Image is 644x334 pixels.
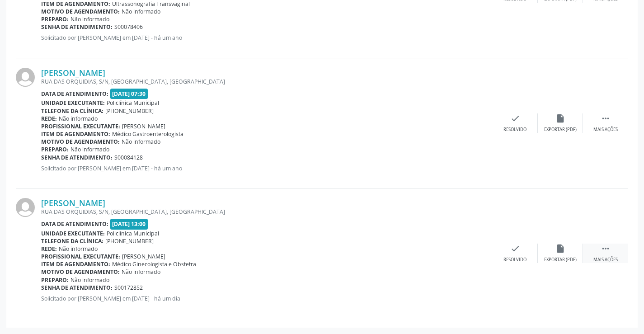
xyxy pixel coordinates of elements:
i: insert_drive_file [555,113,565,123]
span: S00172852 [114,284,143,292]
b: Preparo: [41,276,69,284]
span: Médico Ginecologista e Obstetra [112,260,196,268]
b: Motivo de agendamento: [41,138,120,146]
span: [PERSON_NAME] [122,253,165,260]
img: img [16,68,35,87]
b: Profissional executante: [41,122,120,130]
div: RUA DAS ORQUIDIAS, S/N, [GEOGRAPHIC_DATA], [GEOGRAPHIC_DATA] [41,208,493,216]
b: Profissional executante: [41,253,120,260]
span: [DATE] 07:30 [110,89,148,99]
div: Exportar (PDF) [544,257,577,263]
span: Policlínica Municipal [107,99,159,107]
b: Motivo de agendamento: [41,8,120,15]
b: Rede: [41,245,57,253]
i:  [601,244,611,254]
i:  [601,113,611,123]
div: Mais ações [593,127,618,133]
i: check [510,244,520,254]
p: Solicitado por [PERSON_NAME] em [DATE] - há um ano [41,165,493,172]
b: Rede: [41,115,57,122]
span: Policlínica Municipal [107,230,159,237]
div: Exportar (PDF) [544,127,577,133]
span: Não informado [59,115,98,122]
span: Não informado [71,146,109,153]
b: Telefone da clínica: [41,107,103,115]
b: Senha de atendimento: [41,284,113,292]
span: [DATE] 13:00 [110,219,148,229]
b: Preparo: [41,15,69,23]
span: Não informado [71,15,109,23]
b: Senha de atendimento: [41,154,113,161]
b: Unidade executante: [41,99,105,107]
div: Resolvido [503,127,526,133]
p: Solicitado por [PERSON_NAME] em [DATE] - há um ano [41,34,493,42]
span: [PERSON_NAME] [122,122,165,130]
b: Senha de atendimento: [41,23,113,31]
p: Solicitado por [PERSON_NAME] em [DATE] - há um dia [41,295,493,302]
span: Não informado [122,268,160,276]
span: [PHONE_NUMBER] [105,237,154,245]
div: Mais ações [593,257,618,263]
b: Telefone da clínica: [41,237,103,245]
b: Data de atendimento: [41,90,108,98]
b: Item de agendamento: [41,130,110,138]
span: Não informado [59,245,98,253]
b: Unidade executante: [41,230,105,237]
div: RUA DAS ORQUIDIAS, S/N, [GEOGRAPHIC_DATA], [GEOGRAPHIC_DATA] [41,78,493,85]
span: [PHONE_NUMBER] [105,107,154,115]
b: Motivo de agendamento: [41,268,120,276]
span: Não informado [71,276,109,284]
i: check [510,113,520,123]
span: Médico Gastroenterologista [112,130,183,138]
b: Preparo: [41,146,69,153]
a: [PERSON_NAME] [41,198,105,208]
span: S00078406 [114,23,143,31]
a: [PERSON_NAME] [41,68,105,78]
span: S00084128 [114,154,143,161]
img: img [16,198,35,217]
div: Resolvido [503,257,526,263]
span: Não informado [122,8,160,15]
b: Item de agendamento: [41,260,110,268]
span: Não informado [122,138,160,146]
b: Data de atendimento: [41,220,108,228]
i: insert_drive_file [555,244,565,254]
